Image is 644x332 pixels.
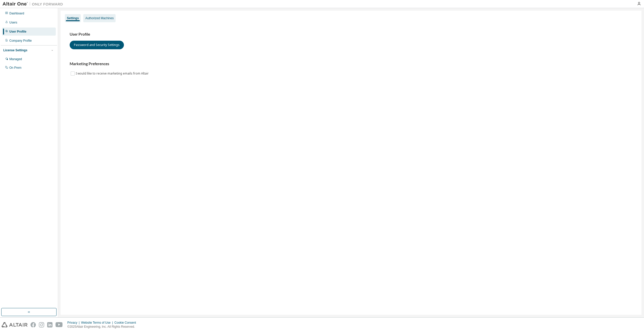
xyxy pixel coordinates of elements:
div: Dashboard [9,11,24,15]
div: Authorized Machines [85,16,114,20]
div: Managed [9,57,22,61]
div: License Settings [3,48,27,52]
img: altair_logo.svg [2,322,28,327]
label: I would like to receive marketing emails from Altair [76,70,150,77]
img: youtube.svg [56,322,63,327]
h3: Marketing Preferences [70,61,632,66]
img: facebook.svg [31,322,36,327]
img: linkedin.svg [47,322,52,327]
div: On Prem [9,66,21,70]
div: Company Profile [9,39,32,43]
div: Website Terms of Use [81,321,114,325]
div: Users [9,20,17,25]
img: instagram.svg [39,322,44,327]
div: Cookie Consent [114,321,139,325]
div: User Profile [9,30,26,34]
p: © 2025 Altair Engineering, Inc. All Rights Reserved. [67,325,139,329]
div: Settings [67,16,79,20]
h3: User Profile [70,32,632,37]
button: Password and Security Settings [70,41,124,49]
img: Altair One [3,2,66,7]
div: Privacy [67,321,81,325]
